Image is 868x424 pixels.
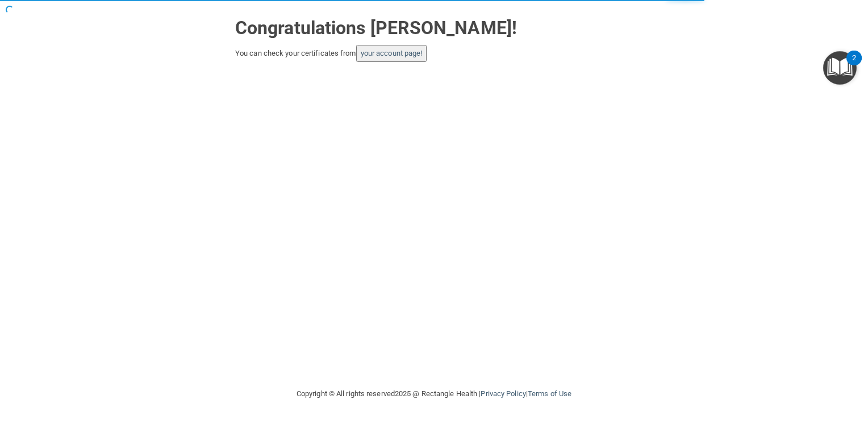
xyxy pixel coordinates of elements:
button: Open Resource Center, 2 new notifications [823,51,857,85]
div: 2 [852,58,856,73]
a: Terms of Use [528,389,571,398]
div: You can check your certificates from [235,45,633,62]
strong: Congratulations [PERSON_NAME]! [235,17,517,39]
button: your account page! [356,45,427,62]
div: Copyright © All rights reserved 2025 @ Rectangle Health | | [227,376,641,412]
a: your account page! [361,49,423,57]
a: Privacy Policy [481,389,525,398]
